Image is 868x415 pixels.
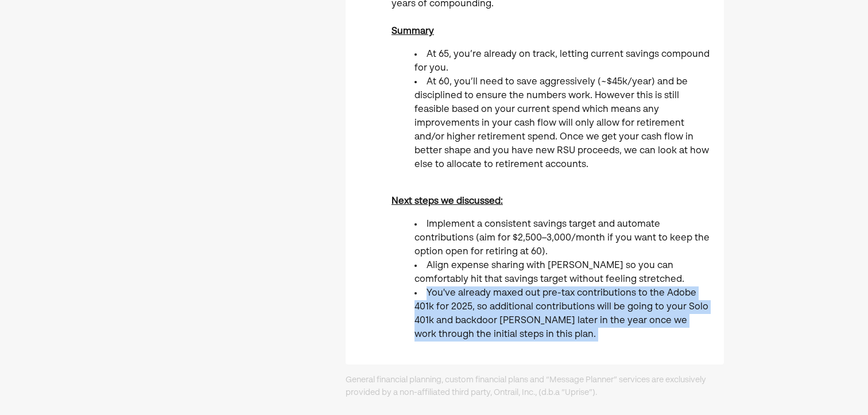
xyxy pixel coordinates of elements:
li: At 65, you’re already on track, letting current savings compound for you. [414,48,710,75]
li: You've already maxed out pre-tax contributions to the Adobe 401k for 2025, so additional contribu... [414,286,710,342]
li: Align expense sharing with [PERSON_NAME] so you can comfortably hit that savings target without f... [414,259,710,286]
div: General financial planning, custom financial plans and “Message Planner” services are exclusively... [346,374,724,400]
li: At 60, you’ll need to save aggressively (~$45k/year) and be disciplined to ensure the numbers wor... [414,75,710,172]
u: Summary [392,27,434,36]
span: Implement a consistent savings target and automate contributions (aim for $2,500–3,000/month if y... [414,220,710,257]
u: Next steps we discussed: [392,197,503,206]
